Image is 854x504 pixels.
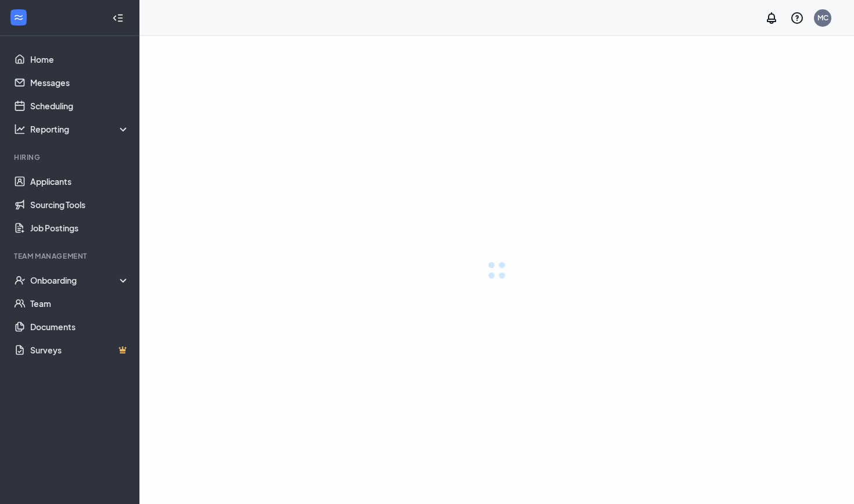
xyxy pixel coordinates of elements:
a: Home [30,48,130,71]
a: Scheduling [30,94,130,117]
a: Sourcing Tools [30,193,130,216]
a: Team [30,292,130,315]
div: MC [817,13,828,23]
svg: Notifications [765,11,778,25]
svg: Analysis [14,123,26,135]
div: Reporting [30,123,130,135]
svg: QuestionInfo [790,11,804,25]
a: Messages [30,71,130,94]
svg: WorkstreamLogo [13,12,24,23]
a: SurveysCrown [30,338,130,362]
svg: Collapse [112,12,124,24]
a: Applicants [30,170,130,193]
a: Job Postings [30,216,130,240]
a: Documents [30,315,130,338]
div: Team Management [14,251,127,261]
div: Hiring [14,152,127,162]
svg: UserCheck [14,274,26,286]
div: Onboarding [30,274,130,286]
